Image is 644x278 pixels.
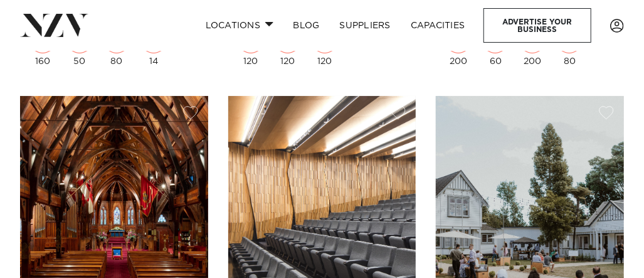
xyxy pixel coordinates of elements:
[401,12,475,39] a: Capacities
[283,12,330,39] a: BLOG
[196,12,283,39] a: Locations
[20,14,88,36] img: nzv-logo.png
[330,12,401,39] a: SUPPLIERS
[483,8,591,43] a: Advertise your business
